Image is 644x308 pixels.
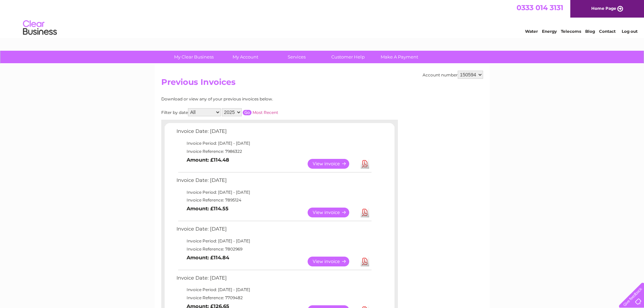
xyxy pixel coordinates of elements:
[161,77,483,90] h2: Previous Invoices
[175,127,373,139] td: Invoice Date: [DATE]
[308,208,357,217] a: View
[372,51,427,63] a: Make A Payment
[361,257,369,266] a: Download
[161,97,339,101] div: Download or view any of your previous invoices below.
[187,206,229,212] b: Amount: £114.55
[175,196,373,204] td: Invoice Reference: 7895124
[175,274,373,286] td: Invoice Date: [DATE]
[423,71,483,79] div: Account number
[166,51,222,63] a: My Clear Business
[175,147,373,156] td: Invoice Reference: 7986322
[163,4,482,33] div: Clear Business is a trading name of Verastar Limited (registered in [GEOGRAPHIC_DATA] No. 3667643...
[23,18,57,38] img: logo.png
[361,159,369,169] a: Download
[361,208,369,217] a: Download
[253,110,278,115] a: Most Recent
[187,157,229,163] b: Amount: £114.48
[175,286,373,294] td: Invoice Period: [DATE] - [DATE]
[175,294,373,302] td: Invoice Reference: 7709482
[217,51,273,63] a: My Account
[320,51,376,63] a: Customer Help
[161,108,339,116] div: Filter by date
[525,29,538,34] a: Water
[175,176,373,188] td: Invoice Date: [DATE]
[542,29,557,34] a: Energy
[599,29,616,34] a: Contact
[175,139,373,147] td: Invoice Period: [DATE] - [DATE]
[308,159,357,169] a: View
[175,245,373,253] td: Invoice Reference: 7802969
[622,29,638,34] a: Log out
[585,29,595,34] a: Blog
[175,237,373,245] td: Invoice Period: [DATE] - [DATE]
[517,3,563,12] a: 0333 014 3131
[269,51,325,63] a: Services
[187,255,229,261] b: Amount: £114.84
[561,29,581,34] a: Telecoms
[308,257,357,266] a: View
[175,224,373,237] td: Invoice Date: [DATE]
[175,188,373,196] td: Invoice Period: [DATE] - [DATE]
